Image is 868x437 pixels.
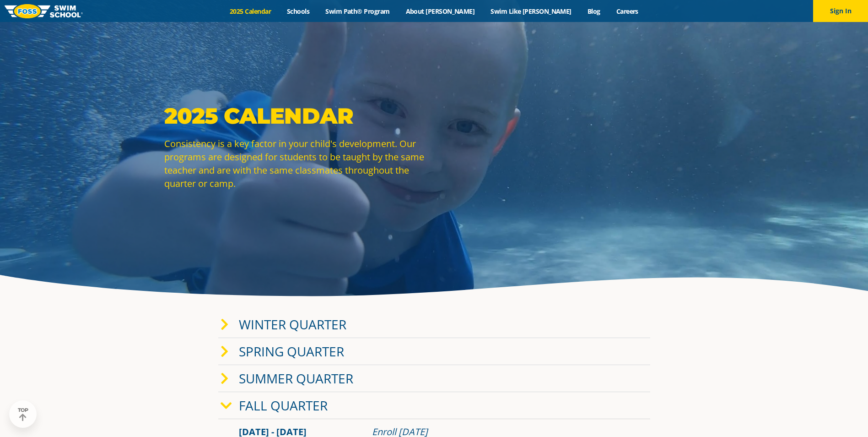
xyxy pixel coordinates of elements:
strong: 2025 Calendar [164,103,353,129]
a: 2025 Calendar [222,7,279,16]
a: Fall Quarter [239,397,328,414]
a: About [PERSON_NAME] [398,7,483,16]
a: Winter Quarter [239,316,346,333]
a: Blog [579,7,608,16]
p: Consistency is a key factor in your child's development. Our programs are designed for students t... [164,137,430,190]
a: Schools [279,7,318,16]
a: Spring Quarter [239,343,344,360]
a: Careers [608,7,646,16]
img: FOSS Swim School Logo [5,4,83,18]
a: Swim Path® Program [318,7,398,16]
div: TOP [18,407,28,421]
a: Summer Quarter [239,370,353,387]
a: Swim Like [PERSON_NAME] [483,7,580,16]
